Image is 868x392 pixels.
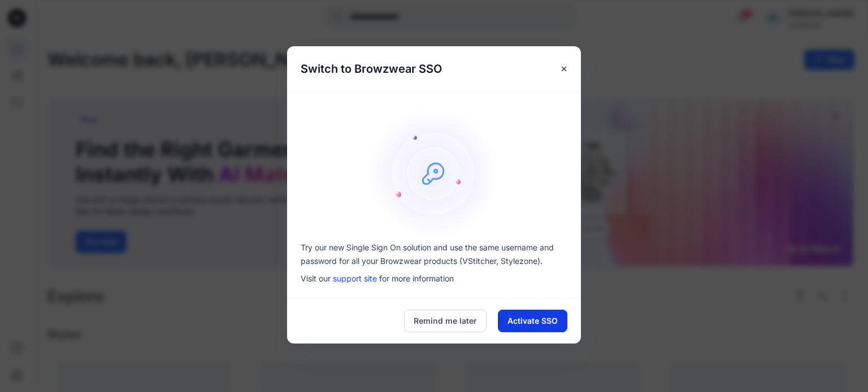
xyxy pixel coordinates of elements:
p: Try our new Single Sign On solution and use the same username and password for all your Browzwear... [301,241,567,268]
a: support site [333,274,377,283]
button: Activate SSO [498,310,567,332]
button: Remind me later [404,310,487,332]
p: Visit our for more information [301,272,567,284]
img: onboarding-sz2.1ef2cb9c.svg [366,105,502,241]
h5: Switch to Browzwear SSO [287,46,455,91]
button: Close [554,59,574,79]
